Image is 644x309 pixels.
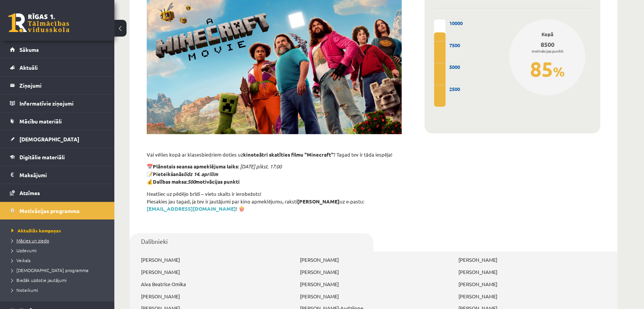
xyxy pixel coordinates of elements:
div: 85 [521,54,574,84]
em: [DATE] plkst. 17:00 [240,163,282,170]
strong: [PERSON_NAME] [297,198,340,205]
a: Ziņojumi [10,77,105,94]
em: līdz 14. aprīlim [184,171,218,177]
span: Sākums [19,46,39,53]
a: [EMAIL_ADDRESS][DOMAIN_NAME] [147,205,236,212]
a: Informatīvie ziņojumi [10,94,105,112]
div: 7500 [434,41,462,49]
a: Noteikumi [11,287,107,293]
legend: Informatīvie ziņojumi [19,94,105,112]
a: Biežāk uzdotie jautājumi [11,277,107,283]
div: 5000 [434,63,462,71]
p: [PERSON_NAME] [141,256,288,264]
span: Veikals [11,257,30,263]
span: Noteikumi [11,287,38,293]
span: % [553,63,565,80]
strong: kinoteātri skatīties filmu "Minecraft" [243,151,333,158]
a: Aktuāli [10,59,105,76]
a: Mācību materiāli [10,112,105,130]
strong: Pieteikšanās [153,171,218,177]
legend: Ziņojumi [19,77,105,94]
p: [PERSON_NAME] [141,268,288,276]
span: [DEMOGRAPHIC_DATA] programma [11,267,88,273]
p: Vai vēlies kopā ar klasesbiedriem doties uz ? Tagad tev ir tāda iespēja! [147,151,402,159]
strong: Dalības maksa: motivācijas punkti [153,178,240,185]
p: [PERSON_NAME] [458,268,606,276]
span: Aktuāli [19,64,38,71]
a: Atzīmes [10,184,105,202]
span: [DEMOGRAPHIC_DATA] [19,136,79,142]
span: Mācību materiāli [19,118,62,125]
p: [PERSON_NAME] [458,256,606,264]
a: Aktuālās kampaņas [11,227,107,234]
p: [PERSON_NAME] [141,293,288,300]
span: Mācies un ziedo [11,237,49,243]
a: [DEMOGRAPHIC_DATA] programma [11,267,107,274]
legend: Maksājumi [19,166,105,184]
a: Digitālie materiāli [10,148,105,166]
p: [PERSON_NAME] [300,293,447,300]
a: Sākums [10,41,105,58]
a: Motivācijas programma [10,202,105,219]
div: motivācijas punkti [521,48,574,54]
p: [PERSON_NAME] [300,268,447,276]
span: Motivācijas programma [19,207,80,214]
div: 10000 [434,19,465,27]
p: Aiva Beatrise Omika [141,280,288,288]
div: 2500 [434,85,462,93]
a: Rīgas 1. Tālmācības vidusskola [8,13,69,32]
a: Dalībnieki [130,233,373,252]
a: Mācies un ziedo [11,237,107,244]
a: Uzdevumi [11,247,107,254]
span: Atzīmes [19,189,40,196]
a: Veikals [11,257,107,264]
span: Uzdevumi [11,247,37,253]
span: Biežāk uzdotie jautājumi [11,277,67,283]
div: Kopā [521,30,574,38]
span: Digitālie materiāli [19,154,65,160]
span: Aktuālās kampaņas [11,227,61,234]
a: Maksājumi [10,166,105,184]
p: 📅 📝 💰 [147,163,402,185]
div: 8500 [521,40,574,49]
p: [PERSON_NAME] [458,280,606,288]
a: [DEMOGRAPHIC_DATA] [10,130,105,148]
p: [PERSON_NAME] [458,293,606,300]
em: 500 [187,178,195,185]
p: Neatliec uz pēdējo brīdi – vietu skaits ir ierobežots! Piesakies jau tagad, ja tev ir jautājumi p... [147,190,402,213]
p: [PERSON_NAME] [300,280,447,288]
strong: Plānotais seansa apmeklējuma laiks: [153,163,239,170]
p: [PERSON_NAME] [300,256,447,264]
